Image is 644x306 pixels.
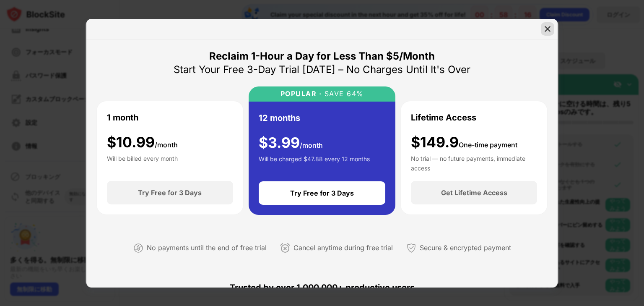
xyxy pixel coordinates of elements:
[420,242,511,254] div: Secure & encrypted payment
[406,243,416,253] img: secured-payment
[280,90,322,98] div: POPULAR ·
[280,243,290,253] img: cancel-anytime
[133,243,143,253] img: not-paying
[290,189,354,197] div: Try Free for 3 Days
[459,141,517,149] span: One-time payment
[322,90,364,98] div: SAVE 64%
[411,111,476,124] div: Lifetime Access
[209,50,435,63] div: Reclaim 1-Hour a Day for Less Than $5/Month
[259,112,300,124] div: 12 months
[293,242,393,254] div: Cancel anytime during free trial
[147,242,267,254] div: No payments until the end of free trial
[174,63,470,76] div: Start Your Free 3-Day Trial [DATE] – No Charges Until It's Over
[441,188,507,197] div: Get Lifetime Access
[107,134,178,151] div: $ 10.99
[138,188,202,197] div: Try Free for 3 Days
[259,154,370,171] div: Will be charged $47.88 every 12 months
[155,141,178,149] span: /month
[300,141,323,149] span: /month
[411,154,537,171] div: No trial — no future payments, immediate access
[411,134,517,151] div: $149.9
[259,134,323,152] div: $ 3.99
[107,154,178,171] div: Will be billed every month
[107,111,138,124] div: 1 month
